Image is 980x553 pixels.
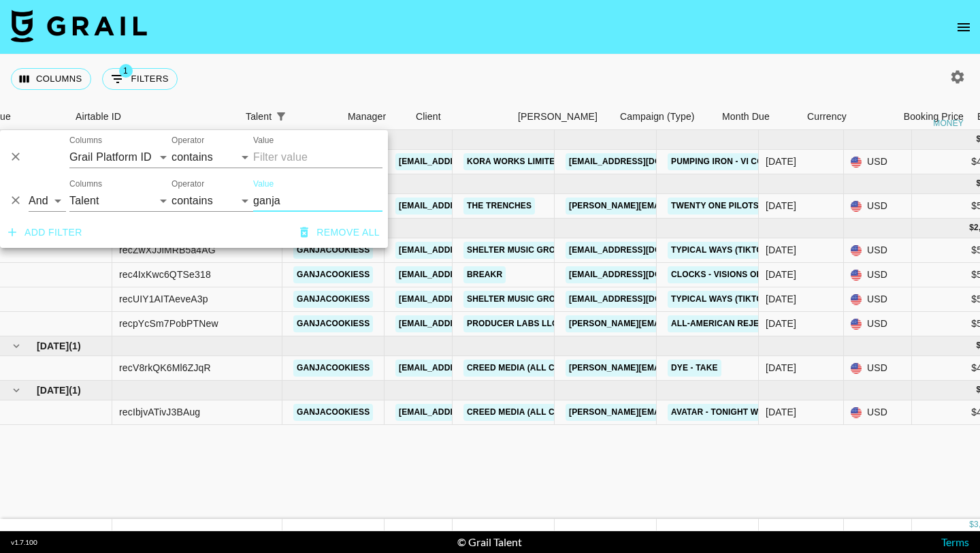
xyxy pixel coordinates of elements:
a: ganjacookiess [293,242,373,259]
a: [EMAIL_ADDRESS][DOMAIN_NAME] [395,360,548,377]
button: Remove all [295,220,385,245]
button: Select columns [11,68,91,90]
a: [EMAIL_ADDRESS][DOMAIN_NAME] [566,266,718,283]
div: recZwXJJlMRB5a4AG [119,243,216,257]
a: All-American Rejects - Sandbox [668,315,828,332]
span: [DATE] [37,339,69,353]
a: [EMAIL_ADDRESS][DOMAIN_NAME] [395,404,548,421]
div: Manager [348,104,386,130]
div: USD [844,356,912,381]
div: Sep '25 [766,405,796,419]
a: Avatar - Tonight We Must Be Warriors [668,404,855,421]
div: $ [969,222,974,234]
input: Filter value [253,146,382,168]
select: Logic operator [29,190,66,212]
div: recIbjvATivJ3BAug [119,405,200,419]
a: [PERSON_NAME][EMAIL_ADDRESS][DOMAIN_NAME] [566,315,787,332]
div: Booker [511,104,613,130]
a: KORA WORKS LIMITED [463,153,564,170]
span: ( 1 ) [69,339,81,353]
div: v 1.7.100 [11,538,37,547]
button: Delete [5,190,26,210]
div: money [933,119,964,127]
div: Booking Price [904,104,964,130]
a: [EMAIL_ADDRESS][DOMAIN_NAME] [566,153,718,170]
div: Apr '25 [766,317,796,330]
a: [PERSON_NAME][EMAIL_ADDRESS][DOMAIN_NAME] [566,197,787,215]
div: Airtable ID [76,104,121,130]
a: [EMAIL_ADDRESS][DOMAIN_NAME] [566,291,718,308]
button: Delete [5,146,26,167]
a: Breakr [463,266,506,283]
a: Terms [941,535,969,548]
label: Value [253,178,274,190]
a: Clocks - Visions of Atlantis [668,266,808,283]
a: Typical Ways (TikTok) [668,242,775,259]
a: Pumping Iron - Vi Cosplay from [GEOGRAPHIC_DATA] [668,153,912,170]
div: Apr '25 [766,243,796,257]
div: Client [409,104,511,130]
a: [EMAIL_ADDRESS][DOMAIN_NAME] [395,197,548,215]
button: hide children [7,381,26,400]
a: Creed Media (All Campaigns) [463,404,605,421]
div: recpYcSm7PobPTNew [119,317,218,330]
button: Show filters [272,107,291,126]
div: Talent [246,104,272,130]
div: Airtable ID [69,104,239,130]
a: Dye - taKe [668,360,721,377]
div: Jul '25 [766,361,796,375]
label: Value [253,135,274,146]
button: Sort [291,107,310,126]
label: Columns [69,178,102,190]
div: Manager [341,104,409,130]
button: Show filters [102,68,178,90]
a: Typical Ways (TikTok) [668,291,775,308]
button: hide children [7,336,26,355]
div: USD [844,287,912,312]
div: 1 active filter [272,107,291,126]
a: The Trenches [463,197,535,215]
button: open drawer [950,14,977,41]
a: ganjacookiess [293,315,373,332]
div: Client [416,104,441,130]
a: [EMAIL_ADDRESS][DOMAIN_NAME] [395,291,548,308]
div: Dec '24 [766,199,796,212]
div: Talent [239,104,341,130]
a: ganjacookiess [293,291,373,308]
a: [PERSON_NAME][EMAIL_ADDRESS][DOMAIN_NAME] [566,404,787,421]
a: [EMAIL_ADDRESS][DOMAIN_NAME] [395,153,548,170]
label: Operator [171,135,204,146]
div: USD [844,150,912,174]
div: Currency [800,104,868,130]
a: [EMAIL_ADDRESS][DOMAIN_NAME] [566,242,718,259]
span: ( 1 ) [69,383,81,397]
div: $ [969,519,974,531]
div: USD [844,194,912,219]
a: [PERSON_NAME][EMAIL_ADDRESS][DOMAIN_NAME] [566,360,787,377]
button: Add filter [3,220,88,245]
div: Apr '25 [766,292,796,306]
a: [EMAIL_ADDRESS][DOMAIN_NAME] [395,315,548,332]
label: Columns [69,135,102,146]
div: Apr '25 [766,268,796,281]
div: © Grail Talent [457,535,522,549]
div: USD [844,263,912,287]
div: USD [844,312,912,336]
a: [EMAIL_ADDRESS][DOMAIN_NAME] [395,266,548,283]
div: Month Due [715,104,800,130]
div: rec4IxKwc6QTSe318 [119,268,211,281]
a: Shelter Music Group [463,291,570,308]
div: Nov '24 [766,155,796,168]
input: Filter value [253,190,382,212]
a: ganjacookiess [293,404,373,421]
a: Creed Media (All Campaigns) [463,360,605,377]
img: Grail Talent [11,10,147,42]
a: Producer Labs LLC [463,315,561,332]
a: ganjacookiess [293,360,373,377]
div: Month Due [722,104,770,130]
a: Twenty One Pilots on the single "The Line" [668,197,878,215]
div: Campaign (Type) [620,104,695,130]
div: USD [844,238,912,263]
a: ganjacookiess [293,266,373,283]
span: [DATE] [37,383,69,397]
